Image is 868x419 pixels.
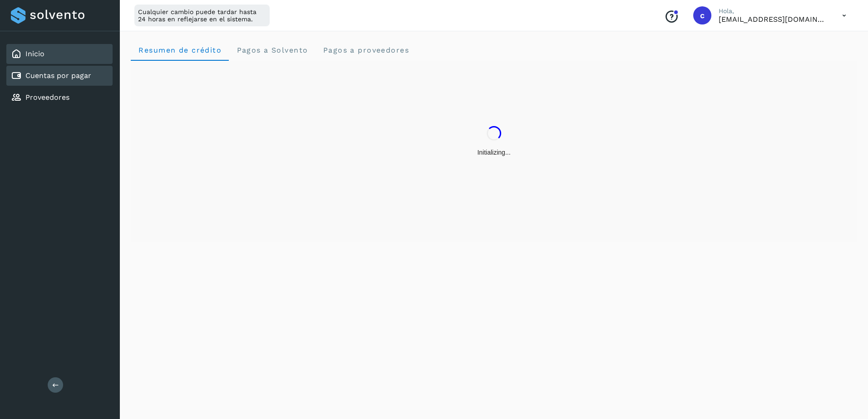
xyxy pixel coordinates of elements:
[25,71,91,80] a: Cuentas por pagar
[719,7,828,15] p: Hola,
[6,66,113,86] div: Cuentas por pagar
[236,46,308,54] span: Pagos a Solvento
[322,46,409,54] span: Pagos a proveedores
[25,93,69,102] a: Proveedores
[6,44,113,64] div: Inicio
[138,46,222,54] span: Resumen de crédito
[25,49,44,58] a: Inicio
[134,5,270,26] div: Cualquier cambio puede tardar hasta 24 horas en reflejarse en el sistema.
[719,15,828,24] p: cxp@53cargo.com
[6,88,113,107] div: Proveedores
